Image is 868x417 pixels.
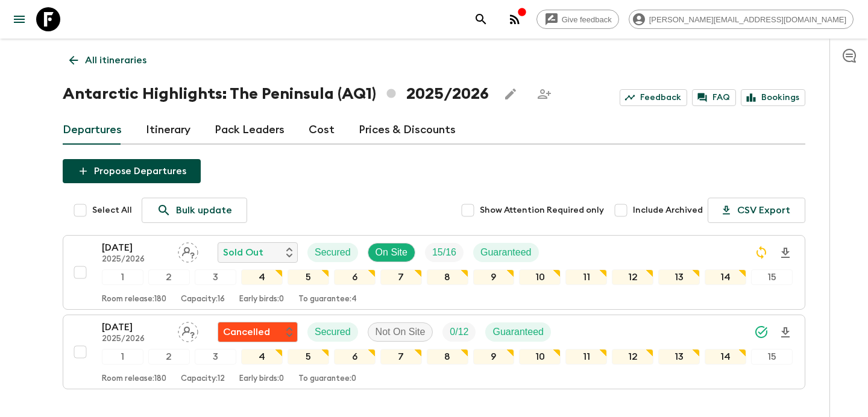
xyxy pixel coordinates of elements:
span: Assign pack leader [178,325,198,335]
div: 12 [612,269,653,285]
div: 10 [519,269,561,285]
button: CSV Export [708,198,805,223]
div: 7 [380,269,422,285]
a: Pack Leaders [215,116,285,145]
div: 4 [241,349,283,365]
div: 3 [195,349,236,365]
button: Edit this itinerary [498,82,523,106]
div: 13 [658,269,700,285]
p: Guaranteed [480,245,532,260]
p: Capacity: 16 [181,295,225,304]
div: 2 [148,269,190,285]
p: To guarantee: 4 [298,295,357,304]
a: All itineraries [63,48,153,72]
div: Secured [307,243,358,262]
svg: Synced Successfully [754,325,769,339]
svg: Download Onboarding [778,325,793,340]
span: Share this itinerary [532,82,556,106]
p: Early birds: 0 [239,374,284,384]
div: On Site [368,243,415,262]
div: Not On Site [368,322,433,342]
div: 6 [334,349,376,365]
p: Not On Site [376,325,426,339]
div: 11 [565,349,607,365]
div: 15 [751,349,793,365]
div: 1 [102,269,143,285]
div: Flash Pack cancellation [218,322,298,342]
button: [DATE]2025/2026Assign pack leaderFlash Pack cancellationSecuredNot On SiteTrip FillGuaranteed1234... [63,315,805,389]
a: Give feedback [536,10,619,29]
p: 2025/2026 [102,334,168,344]
div: 10 [519,349,561,365]
div: [PERSON_NAME][EMAIL_ADDRESS][DOMAIN_NAME] [629,10,854,29]
div: 12 [612,349,653,365]
button: search adventures [469,7,493,31]
div: 9 [473,349,515,365]
p: Sold Out [223,245,263,260]
button: [DATE]2025/2026Assign pack leaderSold OutSecuredOn SiteTrip FillGuaranteed123456789101112131415Ro... [63,235,805,310]
p: Room release: 180 [102,295,166,304]
div: 8 [427,269,468,285]
p: Bulk update [176,203,232,218]
div: 4 [241,269,283,285]
a: Bookings [741,89,805,106]
div: Trip Fill [442,322,476,342]
div: 15 [751,269,793,285]
div: 5 [288,349,329,365]
h1: Antarctic Highlights: The Peninsula (AQ1) 2025/2026 [63,82,489,106]
div: 7 [380,349,422,365]
div: Secured [307,322,358,342]
p: Capacity: 12 [181,374,225,384]
a: Bulk update [142,198,247,223]
p: Secured [315,325,351,339]
div: 8 [427,349,468,365]
div: 13 [658,349,700,365]
span: Include Archived [633,204,703,216]
div: Trip Fill [425,243,464,262]
div: 1 [102,349,143,365]
a: Prices & Discounts [359,116,456,145]
svg: Sync Required - Changes detected [754,245,769,260]
p: On Site [376,245,407,260]
div: 9 [473,269,515,285]
p: Secured [315,245,351,260]
span: Give feedback [555,15,618,24]
p: 0 / 12 [450,325,468,339]
svg: Download Onboarding [778,246,793,260]
div: 11 [565,269,607,285]
a: Departures [63,116,122,145]
button: menu [7,7,31,31]
p: Cancelled [223,325,270,339]
span: Select All [92,204,132,216]
a: Cost [309,116,335,145]
p: To guarantee: 0 [298,374,356,384]
div: 5 [288,269,329,285]
p: Early birds: 0 [239,295,284,304]
p: 15 / 16 [432,245,456,260]
a: Feedback [620,89,687,106]
a: Itinerary [146,116,190,145]
div: 14 [705,269,746,285]
p: All itineraries [85,53,146,67]
p: [DATE] [102,320,168,334]
p: 2025/2026 [102,255,168,265]
div: 6 [334,269,376,285]
div: 14 [705,349,746,365]
div: 3 [195,269,236,285]
p: Guaranteed [492,325,544,339]
a: FAQ [692,89,736,106]
p: [DATE] [102,240,168,255]
span: Assign pack leader [178,246,198,256]
p: Room release: 180 [102,374,166,384]
span: Show Attention Required only [480,204,604,216]
div: 2 [148,349,190,365]
button: Propose Departures [63,159,201,183]
span: [PERSON_NAME][EMAIL_ADDRESS][DOMAIN_NAME] [643,15,853,24]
